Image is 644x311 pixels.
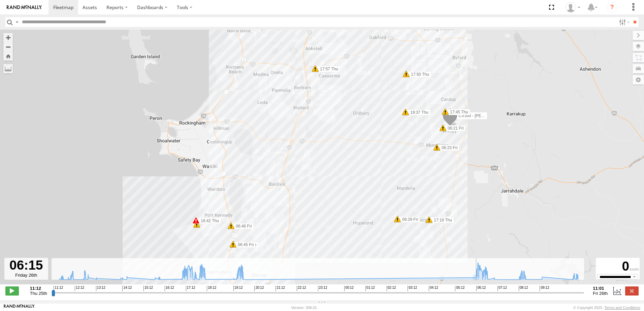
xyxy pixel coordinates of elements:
[5,286,19,295] label: Play/Stop
[408,286,417,291] span: 03:12
[437,145,459,151] label: 06:23 Fri
[231,223,254,229] label: 06:46 Fri
[3,33,13,42] button: Zoom in
[7,5,42,10] img: rand-logo.svg
[75,286,84,291] span: 12:12
[605,306,640,310] a: Terms and Conditions
[597,259,639,274] div: 0
[96,286,105,291] span: 13:12
[459,113,508,118] span: CV300 - [PERSON_NAME]
[3,42,13,51] button: Zoom out
[3,64,13,73] label: Measure
[122,286,132,291] span: 14:12
[397,216,420,222] label: 06:29 Fri
[497,286,507,291] span: 07:12
[519,286,528,291] span: 08:12
[186,286,195,291] span: 17:12
[315,66,340,72] label: 17:57 Thu
[143,286,153,291] span: 15:12
[233,242,256,248] label: 06:45 Fri
[276,286,285,291] span: 21:12
[254,286,264,291] span: 20:12
[476,286,486,291] span: 06:12
[387,286,396,291] span: 02:12
[593,291,608,296] span: Fri 26th Sep 2025
[616,17,631,27] label: Search Filter Options
[30,286,47,291] strong: 11:12
[633,75,644,84] label: Map Settings
[207,286,216,291] span: 18:12
[365,286,375,291] span: 01:12
[233,286,243,291] span: 19:12
[563,2,583,12] div: Sean Cosgriff
[30,291,47,296] span: Thu 25th Sep 2025
[593,286,608,291] strong: 11:01
[193,221,200,228] div: 6
[625,286,639,295] label: Close
[165,286,174,291] span: 16:12
[455,286,464,291] span: 05:12
[291,306,317,310] div: Version: 308.01
[297,286,306,291] span: 22:12
[607,2,617,13] i: ?
[14,17,20,27] label: Search Query
[3,51,13,61] button: Zoom Home
[318,286,327,291] span: 23:12
[429,286,438,291] span: 04:12
[540,286,549,291] span: 09:12
[429,217,454,223] label: 17:19 Thu
[54,286,63,291] span: 11:12
[573,306,640,310] div: © Copyright 2025 -
[406,71,431,77] label: 17:50 Thu
[4,304,35,311] a: Visit our Website
[443,125,465,131] label: 06:21 Fri
[445,109,470,115] label: 17:45 Thu
[196,218,221,224] label: 16:42 Thu
[406,109,430,115] label: 19:37 Thu
[344,286,354,291] span: 00:12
